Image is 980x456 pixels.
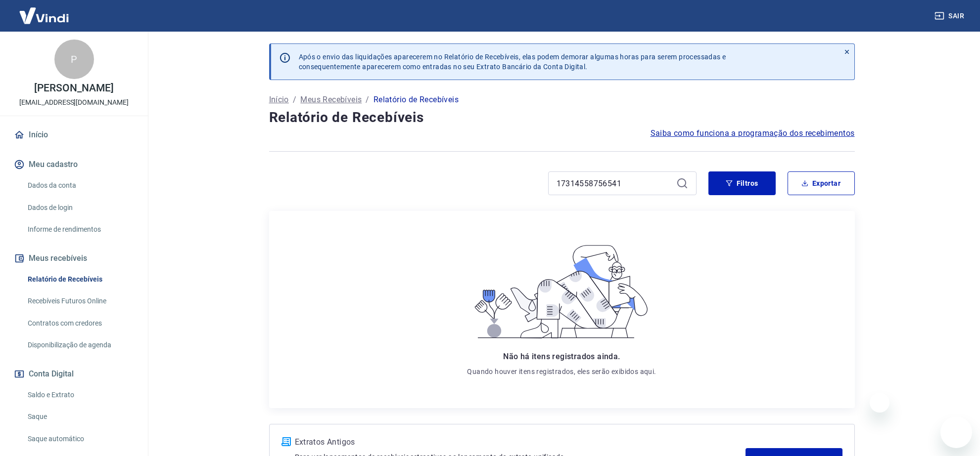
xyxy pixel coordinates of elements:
[19,97,129,108] p: [EMAIL_ADDRESS][DOMAIN_NAME]
[24,313,136,333] a: Contratos com credores
[34,83,113,93] p: [PERSON_NAME]
[870,393,889,413] iframe: Fechar mensagem
[12,124,136,146] a: Início
[467,367,656,376] p: Quando houver itens registrados, eles serão exibidos aqui.
[281,437,291,446] img: ícone
[300,94,362,106] a: Meus Recebíveis
[24,269,136,290] a: Relatório de Recebíveis
[788,171,855,195] button: Exportar
[708,171,776,195] button: Filtros
[373,94,459,106] p: Relatório de Recebíveis
[24,429,136,449] a: Saque automático
[24,175,136,196] a: Dados da conta
[12,0,76,31] img: Vindi
[503,352,620,361] span: Não há itens registrados ainda.
[24,291,136,311] a: Recebíveis Futuros Online
[651,127,855,139] a: Saiba como funciona a programação dos recebimentos
[12,248,136,269] button: Meus recebíveis
[24,407,136,427] a: Saque
[54,40,94,79] div: P
[269,108,855,127] h4: Relatório de Recebíveis
[295,436,746,448] p: Extratos Antigos
[940,416,972,448] iframe: Botão para abrir a janela de mensagens
[24,385,136,405] a: Saldo e Extrato
[366,94,369,106] p: /
[557,176,672,191] input: Busque pelo número do pedido
[24,198,136,218] a: Dados de login
[933,7,968,25] button: Sair
[24,219,136,240] a: Informe de rendimentos
[269,94,289,106] a: Início
[24,335,136,355] a: Disponibilização de agenda
[12,154,136,175] button: Meu cadastro
[293,94,296,106] p: /
[299,52,726,72] p: Após o envio das liquidações aparecerem no Relatório de Recebíveis, elas podem demorar algumas ho...
[12,363,136,385] button: Conta Digital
